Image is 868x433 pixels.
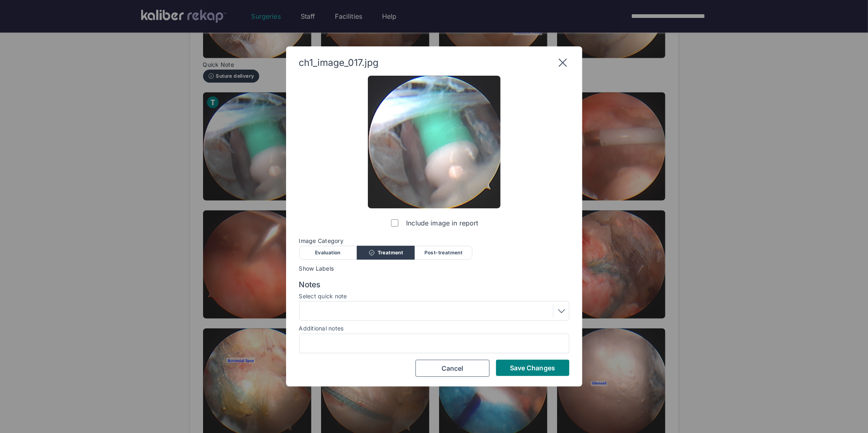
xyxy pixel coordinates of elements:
[357,246,415,260] div: Treatment
[299,280,569,290] span: Notes
[391,219,398,227] input: Include image in report
[510,364,555,372] span: Save Changes
[389,215,478,231] label: Include image in report
[415,360,490,377] button: Cancel
[368,76,501,208] img: ch1_image_017.jpg
[299,57,379,68] span: ch1_image_017.jpg
[442,364,464,372] span: Cancel
[299,265,569,272] span: Show Labels
[299,325,344,332] label: Additional notes
[299,238,569,244] span: Image Category
[496,360,569,376] button: Save Changes
[299,246,357,260] div: Evaluation
[415,246,472,260] div: Post-treatment
[299,293,569,300] label: Select quick note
